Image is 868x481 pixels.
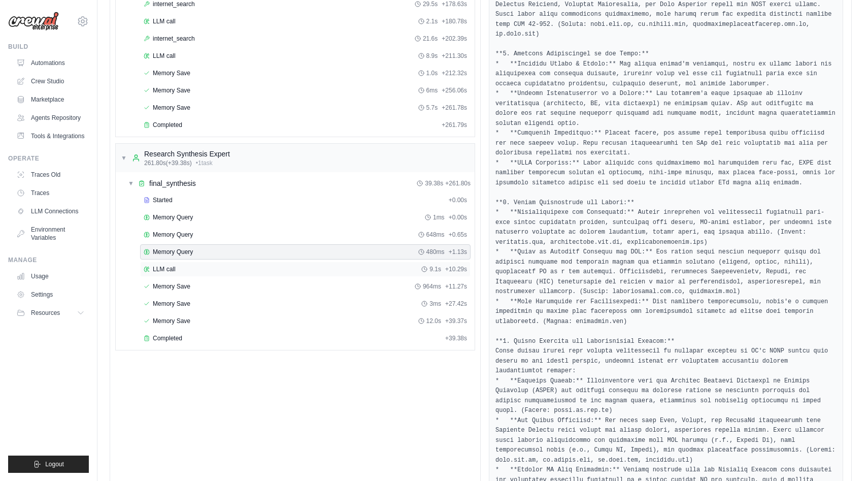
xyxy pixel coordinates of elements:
div: Operate [8,154,89,163]
span: Memory Query [153,248,193,256]
a: Automations [12,55,89,71]
span: LLM call [153,265,176,273]
span: + 256.06s [442,86,467,94]
span: Memory Save [153,104,190,112]
span: Memory Query [153,231,193,239]
span: 21.6s [423,35,438,43]
span: 1ms [433,213,445,221]
span: Resources [31,309,60,317]
span: + 0.00s [449,213,467,221]
span: 6ms [426,86,438,94]
span: + 39.37s [445,317,467,325]
span: 12.0s [426,317,441,325]
div: Build [8,43,89,51]
a: Traces [12,185,89,201]
a: Usage [12,268,89,284]
span: + 0.00s [449,196,467,204]
span: + 27.42s [445,300,467,308]
span: 964ms [423,282,441,291]
a: Agents Repository [12,110,89,126]
span: Completed [153,121,182,129]
img: Logo [8,12,59,31]
a: Crew Studio [12,73,89,89]
span: 8.9s [426,52,438,60]
span: + 261.80s [445,179,471,187]
span: 648ms [426,231,445,239]
span: Memory Save [153,282,190,291]
span: LLM call [153,52,176,60]
iframe: Chat Widget [817,432,868,481]
span: + 202.39s [442,35,467,43]
a: Tools & Integrations [12,128,89,144]
span: Memory Save [153,86,190,94]
span: 261.80s (+39.38s) [144,159,192,167]
button: Logout [8,456,89,473]
span: + 211.30s [442,52,467,60]
span: + 0.65s [449,231,467,239]
a: LLM Connections [12,203,89,219]
span: + 212.32s [442,69,467,77]
span: + 261.79s [442,121,467,129]
span: ▼ [121,154,127,162]
a: Settings [12,286,89,303]
span: 480ms [426,248,445,256]
span: 39.38s [425,179,443,187]
a: Traces Old [12,167,89,183]
a: Marketplace [12,91,89,108]
span: + 10.29s [445,265,467,273]
span: 2.1s [426,17,438,25]
span: + 180.78s [442,17,467,25]
span: Started [153,196,173,204]
span: 1.0s [426,69,438,77]
span: LLM call [153,17,176,25]
div: Research Synthesis Expert [144,149,230,159]
span: + 39.38s [445,334,467,342]
span: Logout [45,460,64,468]
span: 3ms [429,300,441,308]
span: + 1.13s [449,248,467,256]
span: internet_search [153,35,195,43]
span: Memory Save [153,300,190,308]
span: Memory Query [153,213,193,221]
span: • 1 task [196,159,213,167]
div: Manage [8,256,89,264]
span: final_synthesis [149,178,196,188]
span: Completed [153,334,182,342]
span: ▼ [128,179,134,187]
span: + 261.78s [442,104,467,112]
span: Memory Save [153,69,190,77]
span: Memory Save [153,317,190,325]
a: Environment Variables [12,221,89,246]
span: 5.7s [426,104,438,112]
span: + 11.27s [445,282,467,291]
span: 9.1s [429,265,441,273]
button: Resources [12,305,89,321]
